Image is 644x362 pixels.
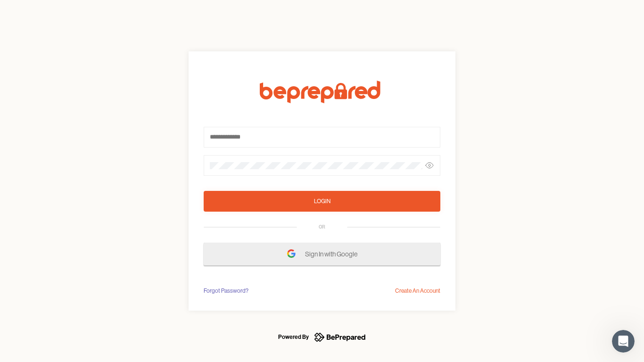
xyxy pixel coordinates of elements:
div: OR [319,223,325,231]
iframe: Intercom live chat [612,330,635,353]
button: Sign In with Google [204,243,440,265]
span: Sign In with Google [305,246,362,263]
div: Create An Account [395,286,440,296]
div: Forgot Password? [204,286,248,296]
button: Login [204,191,440,212]
div: Powered By [278,331,309,343]
div: Login [314,197,330,206]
